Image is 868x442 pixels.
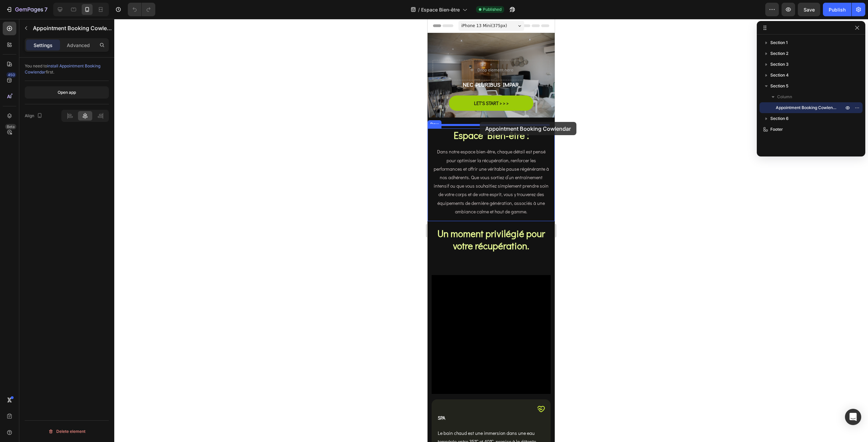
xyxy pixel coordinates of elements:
[770,83,788,89] span: Section 5
[823,3,851,16] button: Publish
[25,63,100,75] span: install Appointment Booking Cowlendar
[128,3,155,16] div: Undo/Redo
[25,426,109,437] button: Delete element
[798,3,820,16] button: Save
[58,89,76,96] div: Open app
[777,93,792,100] span: Column
[770,61,789,68] span: Section 3
[770,50,788,57] span: Section 2
[25,111,44,121] div: Align
[770,39,788,46] span: Section 1
[25,63,109,75] div: You need to first.
[48,427,85,436] div: Delete element
[44,5,47,14] p: 7
[428,19,555,442] iframe: Design area
[770,126,783,133] span: Footer
[845,409,861,425] div: Open Intercom Messenger
[421,6,460,13] span: Espace Bien-être
[418,6,420,13] span: /
[34,42,53,49] p: Settings
[6,72,16,78] div: 450
[3,3,51,16] button: 7
[804,7,815,13] span: Save
[67,42,90,49] p: Advanced
[5,124,16,129] div: Beta
[25,86,109,99] button: Open app
[776,104,837,111] span: Appointment Booking Cowlendar
[770,115,789,122] span: Section 6
[829,6,846,13] div: Publish
[770,72,789,79] span: Section 4
[483,6,501,13] span: Published
[33,24,113,32] p: Appointment Booking Cowlendar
